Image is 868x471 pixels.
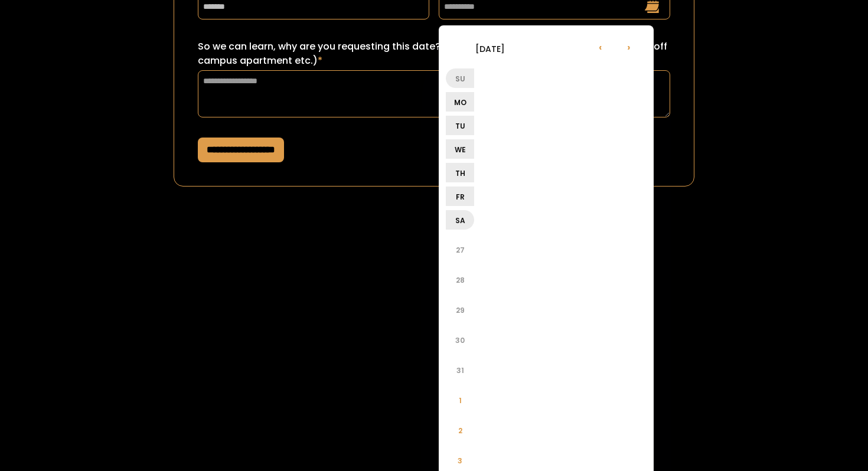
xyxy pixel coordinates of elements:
[446,92,474,112] li: Mo
[446,210,474,230] li: Sa
[446,68,474,88] li: Su
[446,34,534,63] li: [DATE]
[615,32,643,61] li: ›
[446,116,474,135] li: Tu
[446,386,474,414] li: 1
[446,139,474,159] li: We
[446,163,474,182] li: Th
[446,266,474,294] li: 28
[198,40,670,68] label: So we can learn, why are you requesting this date? (ex: sorority recruitment, lease turn over for...
[446,296,474,324] li: 29
[446,187,474,206] li: Fr
[446,235,474,264] li: 27
[446,356,474,384] li: 31
[586,32,615,61] li: ‹
[446,326,474,354] li: 30
[446,416,474,444] li: 2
